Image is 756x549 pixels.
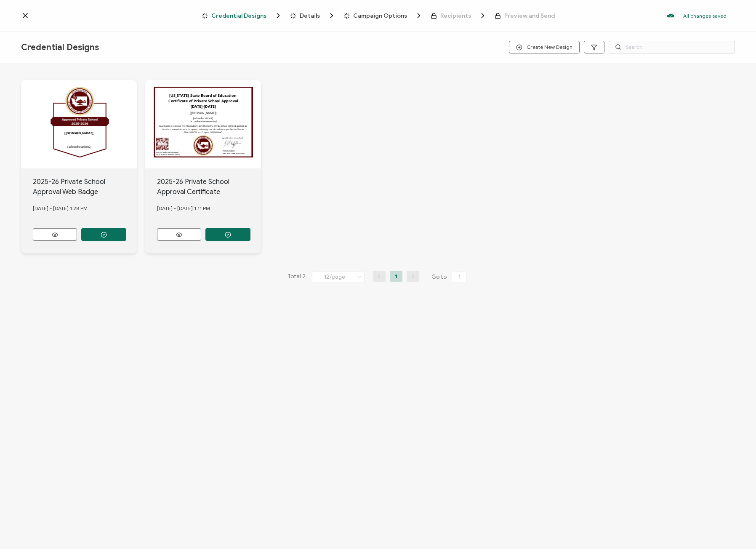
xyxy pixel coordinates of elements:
[21,42,99,53] span: Credential Designs
[157,197,261,220] div: [DATE] - [DATE] 1.11 PM
[504,13,555,19] span: Preview and Send
[202,11,555,20] div: Breadcrumb
[290,11,336,20] span: Details
[516,44,572,51] span: Create New Design
[509,41,580,53] button: Create New Design
[683,13,727,19] p: All changes saved
[440,13,471,19] span: Recipients
[300,13,320,19] span: Details
[312,272,365,283] input: Select
[287,271,306,283] span: Total 2
[211,13,266,19] span: Credential Designs
[33,177,137,197] div: 2025-26 Private School Approval Web Badge
[202,11,282,20] span: Credential Designs
[33,197,137,220] div: [DATE] - [DATE] 1.28 PM
[353,13,407,19] span: Campaign Options
[495,13,555,19] span: Preview and Send
[390,271,402,282] li: 1
[431,11,487,20] span: Recipients
[431,271,469,283] span: Go to
[157,177,261,197] div: 2025-26 Private School Approval Certificate
[343,11,423,20] span: Campaign Options
[609,41,735,53] input: Search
